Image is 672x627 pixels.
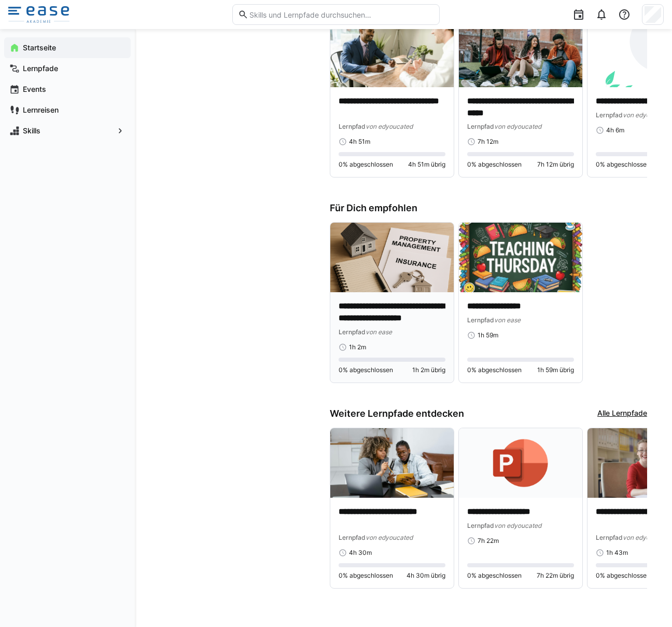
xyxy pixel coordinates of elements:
[366,534,413,541] span: von edyoucated
[478,331,498,339] span: 1h 59m
[330,428,454,498] img: image
[366,328,392,336] span: von ease
[494,316,521,324] span: von ease
[339,122,366,130] span: Lernpfad
[596,160,650,169] span: 0% abgeschlossen
[537,366,574,374] span: 1h 59m übrig
[467,522,494,529] span: Lernpfad
[339,366,393,374] span: 0% abgeschlossen
[494,522,541,529] span: von edyoucated
[407,571,445,580] span: 4h 30m übrig
[459,18,582,87] img: image
[248,10,434,19] input: Skills und Lernpfade durchsuchen…
[339,534,366,541] span: Lernpfad
[366,122,413,130] span: von edyoucated
[467,316,494,324] span: Lernpfad
[349,549,372,557] span: 4h 30m
[349,343,366,351] span: 1h 2m
[467,122,494,130] span: Lernpfad
[339,571,393,580] span: 0% abgeschlossen
[339,160,393,169] span: 0% abgeschlossen
[596,571,650,580] span: 0% abgeschlossen
[459,223,582,292] img: image
[606,549,628,557] span: 1h 43m
[623,111,670,119] span: von edyoucated
[349,138,370,146] span: 4h 51m
[467,160,522,169] span: 0% abgeschlossen
[596,111,623,119] span: Lernpfad
[339,328,366,336] span: Lernpfad
[330,223,454,292] img: image
[478,537,499,545] span: 7h 22m
[537,160,574,169] span: 7h 12m übrig
[467,366,522,374] span: 0% abgeschlossen
[478,138,498,146] span: 7h 12m
[467,571,522,580] span: 0% abgeschlossen
[537,571,574,580] span: 7h 22m übrig
[408,160,445,169] span: 4h 51m übrig
[412,366,445,374] span: 1h 2m übrig
[623,534,670,541] span: von edyoucated
[459,428,582,498] img: image
[330,18,454,87] img: image
[330,408,464,419] h3: Weitere Lernpfade entdecken
[596,534,623,541] span: Lernpfad
[330,202,647,214] h3: Für Dich empfohlen
[597,408,647,419] a: Alle Lernpfade
[494,122,541,130] span: von edyoucated
[606,126,624,134] span: 4h 6m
